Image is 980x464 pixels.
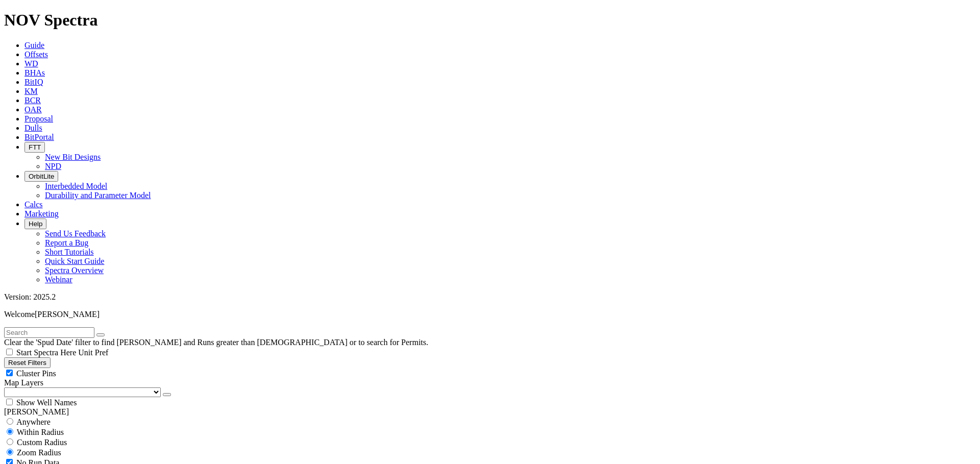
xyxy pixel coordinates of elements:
span: Map Layers [4,378,43,387]
span: Clear the 'Spud Date' filter to find [PERSON_NAME] and Runs greater than [DEMOGRAPHIC_DATA] or to... [4,338,428,347]
a: Spectra Overview [45,266,104,275]
span: OrbitLite [29,173,54,180]
div: [PERSON_NAME] [4,407,976,417]
a: Report a Bug [45,238,88,247]
a: Guide [24,41,44,50]
a: Marketing [24,209,59,218]
input: Search [4,327,94,338]
span: Anywhere [16,418,51,426]
a: Short Tutorials [45,248,94,256]
a: Quick Start Guide [45,257,104,265]
button: FTT [24,142,45,153]
span: FTT [29,143,41,151]
a: Dulls [24,124,42,132]
span: Custom Radius [17,438,67,447]
span: [PERSON_NAME] [35,310,100,319]
a: BitIQ [24,78,43,86]
button: Reset Filters [4,357,51,368]
span: Within Radius [17,428,64,436]
a: OAR [24,105,42,114]
span: Unit Pref [78,348,108,357]
a: Proposal [24,114,53,123]
div: Version: 2025.2 [4,292,976,302]
a: New Bit Designs [45,153,101,161]
button: Help [24,218,46,229]
span: Cluster Pins [16,369,56,378]
a: Durability and Parameter Model [45,191,151,200]
h1: NOV Spectra [4,11,976,30]
a: Interbedded Model [45,182,107,190]
span: Help [29,220,42,228]
a: Calcs [24,200,43,209]
a: Send Us Feedback [45,229,106,238]
a: KM [24,87,38,95]
a: NPD [45,162,61,170]
a: BCR [24,96,41,105]
a: BHAs [24,68,45,77]
button: OrbitLite [24,171,58,182]
a: WD [24,59,38,68]
p: Welcome [4,310,976,319]
a: Webinar [45,275,72,284]
input: Start Spectra Here [6,349,13,355]
span: Zoom Radius [17,448,61,457]
span: Start Spectra Here [16,348,76,357]
span: Show Well Names [16,398,77,407]
a: BitPortal [24,133,54,141]
a: Offsets [24,50,48,59]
